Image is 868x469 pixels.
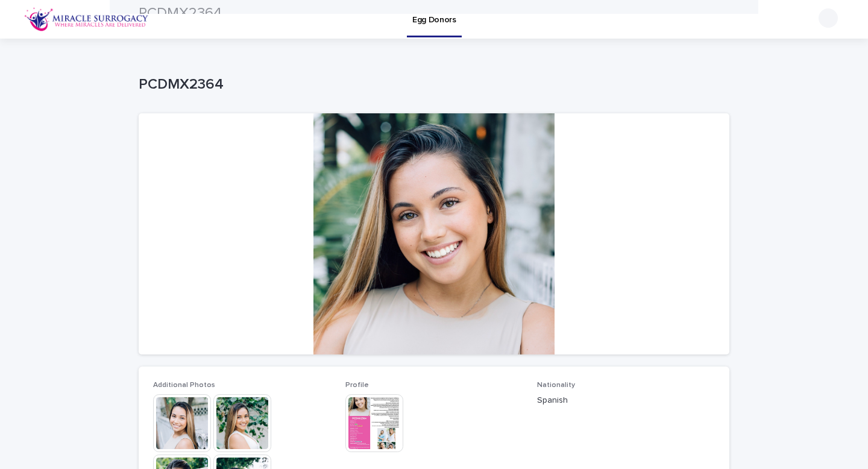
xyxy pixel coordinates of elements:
[24,7,149,31] img: OiFFDOGZQuirLhrlO1ag
[537,394,715,407] p: Spanish
[345,382,369,389] span: Profile
[537,382,575,389] span: Nationality
[153,382,215,389] span: Additional Photos
[139,76,725,93] p: PCDMX2364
